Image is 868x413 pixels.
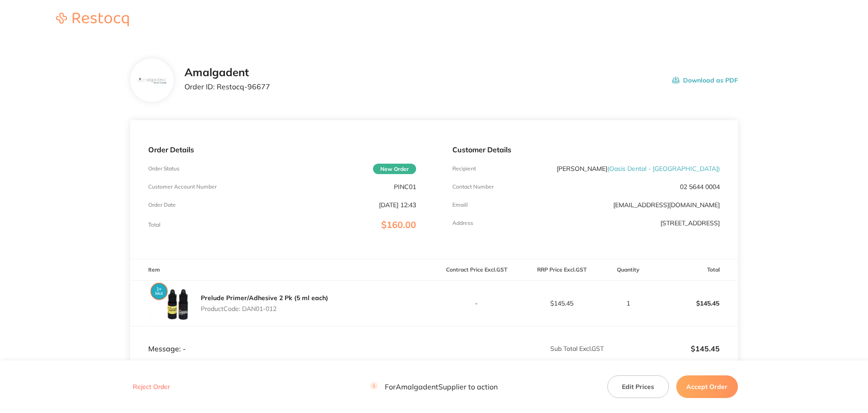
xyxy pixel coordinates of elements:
h2: Amalgadent [184,66,270,79]
p: $145.45 [519,300,604,307]
p: Customer Details [452,146,720,154]
img: cjA0OW5qcg [148,281,194,326]
p: Contact Number [452,184,494,190]
button: Download as PDF [672,66,738,94]
button: Reject Order [130,383,173,391]
p: [DATE] 12:43 [379,201,416,209]
th: RRP Price Excl. GST [519,259,604,281]
p: Emaill [452,202,468,208]
p: 02 5644 0004 [680,183,720,190]
p: $145.45 [653,292,737,314]
p: $145.45 [605,345,720,353]
p: [PERSON_NAME] [557,165,720,172]
p: Sub Total Excl. GST [435,345,604,352]
p: For Amalgadent Supplier to action [370,383,498,391]
p: Product Code: DAN01-012 [201,305,328,312]
p: Order ID: Restocq- 96677 [184,83,270,91]
p: Order Status [148,165,179,172]
p: 1 [605,300,652,307]
p: Recipient [452,165,476,172]
p: Address [452,220,473,226]
a: Restocq logo [47,13,138,28]
p: - [435,300,519,307]
p: [STREET_ADDRESS] [660,219,720,227]
button: Accept Order [676,375,738,398]
a: Prelude Primer/Adhesive 2 Pk (5 ml each) [201,294,328,302]
img: b285Ymlzag [137,77,167,84]
span: New Order [373,164,416,174]
p: Total [148,222,160,228]
p: Order Date [148,202,176,208]
img: Restocq logo [47,13,138,26]
th: Contract Price Excl. GST [434,259,519,281]
span: ( Oasis Dental - [GEOGRAPHIC_DATA] ) [607,165,720,173]
p: Order Details [148,146,416,154]
button: Edit Prices [607,375,669,398]
th: Total [653,259,738,281]
th: Quantity [604,259,653,281]
span: $160.00 [381,219,416,230]
td: Message: - [130,326,434,353]
th: Item [130,259,434,281]
p: Customer Account Number [148,184,217,190]
p: PINC01 [394,183,416,190]
a: [EMAIL_ADDRESS][DOMAIN_NAME] [613,201,720,209]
